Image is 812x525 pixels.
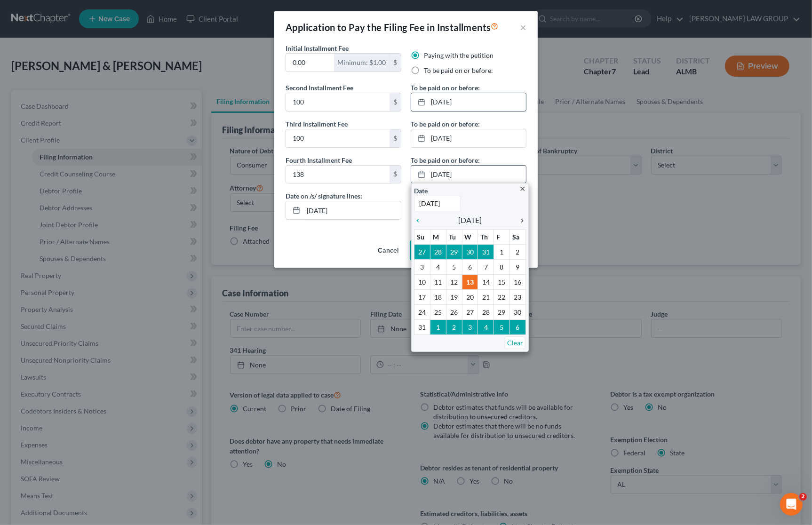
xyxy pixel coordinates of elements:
[462,245,478,260] td: 30
[286,21,499,34] div: Application to Pay the Filing Fee in Installments
[414,196,461,211] input: 1/1/2013
[334,54,390,72] div: Minimum: $1.00
[510,320,526,335] td: 6
[411,129,526,147] a: [DATE]
[494,305,510,320] td: 29
[519,183,526,194] a: close
[286,129,390,147] input: 0.00
[510,230,526,245] th: Sa
[780,493,803,516] iframe: Intercom live chat
[414,260,430,275] td: 3
[494,245,510,260] td: 1
[510,305,526,320] td: 30
[446,260,462,275] td: 5
[430,230,446,245] th: M
[411,166,526,183] a: [DATE]
[414,245,430,260] td: 27
[390,166,401,183] div: $
[510,290,526,305] td: 23
[414,186,428,196] label: Date
[370,241,406,260] button: Cancel
[494,260,510,275] td: 8
[462,275,478,290] td: 13
[430,320,446,335] td: 1
[478,275,494,290] td: 14
[430,305,446,320] td: 25
[390,129,401,147] div: $
[411,93,526,111] a: [DATE]
[494,320,510,335] td: 5
[478,245,494,260] td: 31
[458,215,482,226] span: [DATE]
[446,305,462,320] td: 26
[414,215,426,226] a: chevron_left
[286,166,390,183] input: 0.00
[414,230,430,245] th: Su
[411,119,480,129] label: To be paid on or before:
[446,245,462,260] td: 29
[286,155,352,165] label: Fourth Installment Fee
[510,260,526,275] td: 9
[414,217,426,224] i: chevron_left
[494,275,510,290] td: 15
[519,185,526,192] i: close
[430,245,446,260] td: 28
[478,230,494,245] th: Th
[462,290,478,305] td: 20
[478,260,494,275] td: 7
[505,336,525,349] a: Clear
[430,290,446,305] td: 18
[446,290,462,305] td: 19
[520,22,526,33] button: ×
[478,305,494,320] td: 28
[286,83,353,93] label: Second Installment Fee
[286,93,390,111] input: 0.00
[286,119,348,129] label: Third Installment Fee
[390,93,401,111] div: $
[514,217,526,224] i: chevron_right
[446,230,462,245] th: Tu
[430,275,446,290] td: 11
[303,201,401,219] input: MM/DD/YYYY
[286,43,349,53] label: Initial Installment Fee
[286,191,362,201] label: Date on /s/ signature lines:
[494,230,510,245] th: F
[414,305,430,320] td: 24
[414,320,430,335] td: 31
[446,320,462,335] td: 2
[478,290,494,305] td: 21
[446,275,462,290] td: 12
[510,245,526,260] td: 2
[424,66,493,75] label: To be paid on or before:
[462,260,478,275] td: 6
[414,290,430,305] td: 17
[411,83,480,93] label: To be paid on or before:
[424,51,494,60] label: Paying with the petition
[410,240,526,260] button: Save to Client Document Storage
[462,230,478,245] th: W
[494,290,510,305] td: 22
[510,275,526,290] td: 16
[286,54,334,72] input: 0.00
[514,215,526,226] a: chevron_right
[390,54,401,72] div: $
[430,260,446,275] td: 4
[462,320,478,335] td: 3
[799,493,807,501] span: 2
[462,305,478,320] td: 27
[478,320,494,335] td: 4
[414,275,430,290] td: 10
[411,155,480,165] label: To be paid on or before:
